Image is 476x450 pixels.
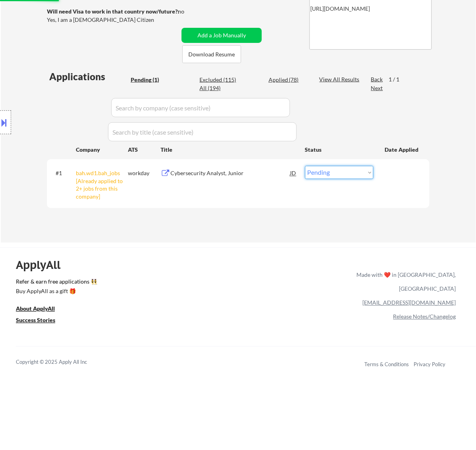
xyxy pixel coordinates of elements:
[128,170,161,178] div: workday
[128,146,161,154] div: ATS
[199,76,239,84] div: Excluded (115)
[161,146,298,154] div: Title
[389,75,407,83] div: 1 / 1
[16,359,107,367] div: Copyright © 2025 Apply All Inc
[16,305,66,315] a: About ApplyAll
[371,84,384,92] div: Next
[393,313,456,320] a: Release Notes/Changelog
[16,317,55,324] u: Success Stories
[16,259,70,272] div: ApplyAll
[16,288,95,297] a: Buy ApplyAll as a gift 🎁
[182,45,241,63] button: Download Resume
[365,361,409,368] a: Terms & Conditions
[385,146,420,154] div: Date Applied
[290,166,298,180] div: JD
[182,28,262,43] button: Add a Job Manually
[47,8,179,15] strong: Will need Visa to work in that country now/future?:
[16,317,66,326] a: Success Stories
[131,76,170,84] div: Pending (1)
[16,305,55,312] u: About ApplyAll
[269,76,308,84] div: Applied (78)
[16,289,95,294] div: Buy ApplyAll as a gift 🎁
[414,361,446,368] a: Privacy Policy
[16,279,191,288] a: Refer & earn free applications 👯‍♀️
[363,299,456,306] a: [EMAIL_ADDRESS][DOMAIN_NAME]
[47,16,181,24] div: Yes, I am a [DEMOGRAPHIC_DATA] Citizen
[170,170,290,178] div: Cybersecurity Analyst, Junior
[319,75,362,83] div: View All Results
[199,84,239,92] div: All (194)
[354,268,456,296] div: Made with ❤️ in [GEOGRAPHIC_DATA], [GEOGRAPHIC_DATA]
[108,122,297,141] input: Search by title (case sensitive)
[178,8,201,15] div: no
[111,98,290,117] input: Search by company (case sensitive)
[305,142,373,156] div: Status
[371,75,384,83] div: Back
